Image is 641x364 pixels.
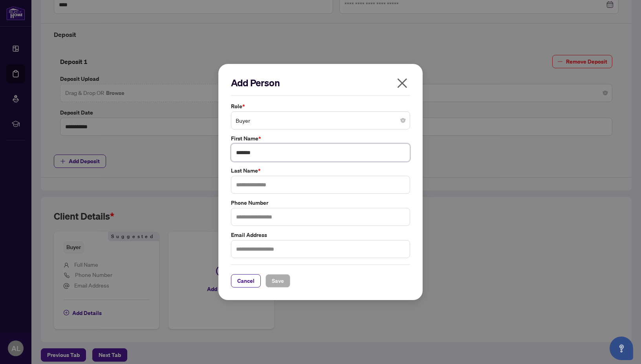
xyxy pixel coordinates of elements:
[231,76,410,89] h2: Add Person
[236,113,405,128] span: Buyer
[231,134,410,143] label: First Name
[231,274,261,288] button: Cancel
[396,77,408,89] span: close
[237,275,255,287] span: Cancel
[231,198,410,207] label: Phone Number
[401,118,405,123] span: close-circle
[231,231,410,239] label: Email Address
[266,274,290,288] button: Save
[231,102,410,111] label: Role
[231,166,410,175] label: Last Name
[610,337,633,360] button: Open asap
